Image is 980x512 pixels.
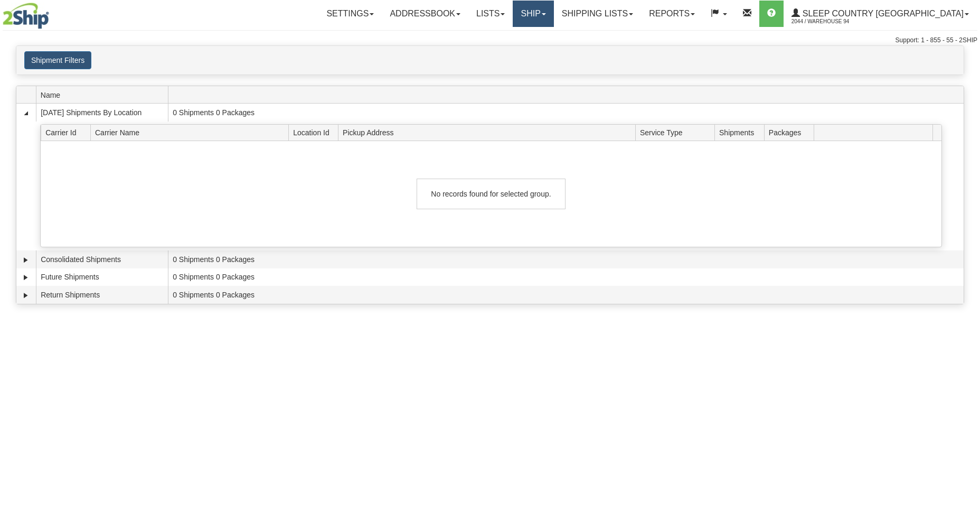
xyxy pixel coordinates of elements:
[168,268,964,286] td: 0 Shipments 0 Packages
[719,124,764,141] span: Shipments
[640,124,714,141] span: Service Type
[21,272,31,283] a: Expand
[45,124,90,141] span: Carrier Id
[769,124,814,141] span: Packages
[168,104,964,122] td: 0 Shipments 0 Packages
[21,290,31,301] a: Expand
[318,1,382,27] a: Settings
[3,36,977,45] div: Support: 1 - 855 - 55 - 2SHIP
[293,124,338,141] span: Location Id
[382,1,468,27] a: Addressbook
[784,1,977,27] a: Sleep Country [GEOGRAPHIC_DATA] 2044 / Warehouse 94
[554,1,641,27] a: Shipping lists
[36,268,168,286] td: Future Shipments
[168,250,964,268] td: 0 Shipments 0 Packages
[24,51,91,69] button: Shipment Filters
[468,1,513,27] a: Lists
[36,250,168,268] td: Consolidated Shipments
[641,1,703,27] a: Reports
[343,124,635,141] span: Pickup Address
[168,286,964,304] td: 0 Shipments 0 Packages
[417,179,566,209] div: No records found for selected group.
[800,9,964,18] span: Sleep Country [GEOGRAPHIC_DATA]
[513,1,553,27] a: Ship
[41,87,168,103] span: Name
[36,104,168,122] td: [DATE] Shipments By Location
[791,16,871,27] span: 2044 / Warehouse 94
[21,108,31,118] a: Collapse
[21,255,31,265] a: Expand
[3,3,49,29] img: logo2044.jpg
[36,286,168,304] td: Return Shipments
[95,124,289,141] span: Carrier Name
